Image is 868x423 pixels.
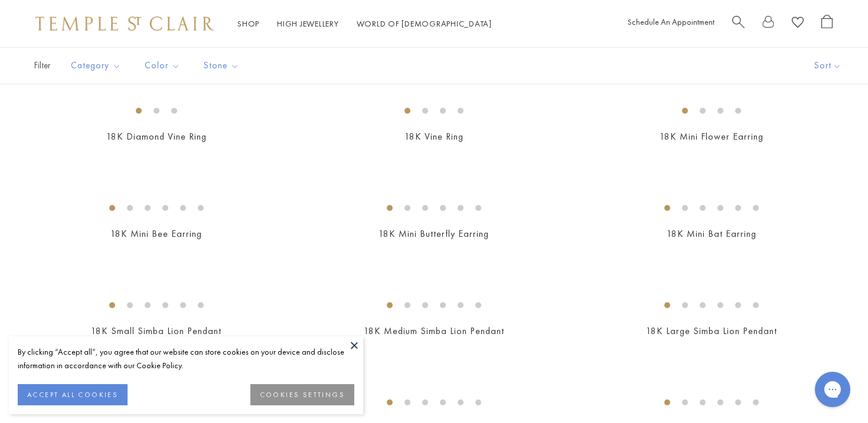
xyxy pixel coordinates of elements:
[660,130,763,143] a: 18K Mini Flower Earring
[18,345,354,372] div: By clicking “Accept all”, you agree that our website can store cookies on your device and disclos...
[357,18,492,29] a: World of [DEMOGRAPHIC_DATA]World of [DEMOGRAPHIC_DATA]
[788,48,868,84] button: Show sort by
[91,325,221,337] a: 18K Small Simba Lion Pendant
[136,52,189,79] button: Color
[628,16,714,27] a: Schedule An Appointment
[404,130,464,143] a: 18K Vine Ring
[250,384,354,405] button: COOKIES SETTINGS
[18,384,128,405] button: ACCEPT ALL COOKIES
[198,58,248,73] span: Stone
[237,18,259,29] a: ShopShop
[378,227,489,240] a: 18K Mini Butterfly Earring
[364,325,504,337] a: 18K Medium Simba Lion Pendant
[65,58,130,73] span: Category
[732,15,745,33] a: Search
[35,16,214,31] img: Temple St. Clair
[821,15,833,33] a: Open Shopping Bag
[792,15,804,33] a: View Wishlist
[62,52,130,79] button: Category
[277,18,339,29] a: High JewelleryHigh Jewellery
[667,227,756,240] a: 18K Mini Bat Earring
[809,368,856,411] iframe: Gorgias live chat messenger
[646,325,777,337] a: 18K Large Simba Lion Pendant
[106,130,207,143] a: 18K Diamond Vine Ring
[195,52,248,79] button: Stone
[237,16,492,31] nav: Main navigation
[139,58,189,73] span: Color
[110,227,202,240] a: 18K Mini Bee Earring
